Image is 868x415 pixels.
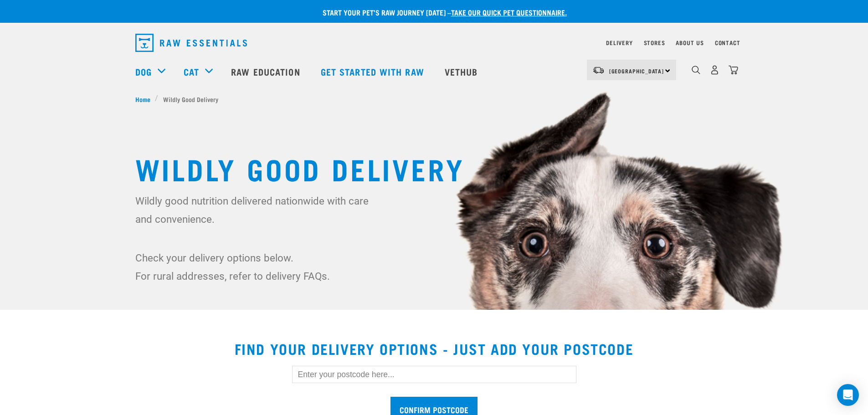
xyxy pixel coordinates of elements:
p: Wildly good nutrition delivered nationwide with care and convenience. [135,192,375,228]
nav: breadcrumbs [135,94,733,104]
nav: dropdown navigation [128,30,740,56]
div: Open Intercom Messenger [837,384,859,406]
a: Stores [644,41,665,44]
a: Delivery [606,41,632,44]
img: home-icon-1@2x.png [692,66,700,74]
img: van-moving.png [592,66,605,74]
p: Check your delivery options below. For rural addresses, refer to delivery FAQs. [135,249,375,285]
a: Vethub [436,53,489,90]
img: Raw Essentials Logo [135,34,247,52]
h2: Find your delivery options - just add your postcode [11,340,857,357]
span: [GEOGRAPHIC_DATA] [609,69,664,72]
a: take our quick pet questionnaire. [451,10,567,14]
a: Cat [184,65,199,78]
a: Get started with Raw [312,53,436,90]
img: user.png [710,65,719,75]
a: Raw Education [222,53,311,90]
input: Enter your postcode here... [292,366,576,383]
a: About Us [676,41,704,44]
h1: Wildly Good Delivery [135,152,733,184]
a: Dog [135,65,152,78]
a: Home [135,94,155,104]
span: Home [135,94,150,104]
img: home-icon@2x.png [729,65,738,75]
a: Contact [715,41,740,44]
